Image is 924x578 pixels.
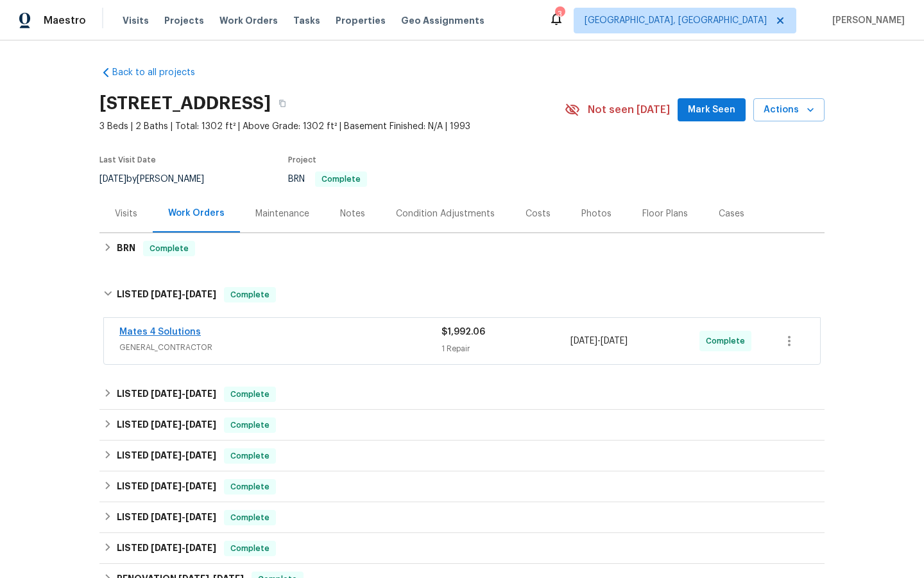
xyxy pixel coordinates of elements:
div: by [PERSON_NAME] [99,171,219,187]
span: - [151,451,216,460]
div: Notes [340,207,365,220]
span: Tasks [293,16,320,25]
span: Complete [316,175,366,183]
span: Last Visit Date [99,156,156,164]
a: Mates 4 Solutions [119,328,201,337]
span: [DATE] [185,389,216,398]
span: - [151,512,216,521]
div: LISTED [DATE]-[DATE]Complete [99,441,825,471]
span: Not seen [DATE] [588,103,670,116]
span: - [151,290,216,299]
div: Costs [526,207,551,220]
span: [DATE] [151,389,182,398]
span: [GEOGRAPHIC_DATA], [GEOGRAPHIC_DATA] [585,14,767,27]
span: Mark Seen [688,102,735,118]
span: Complete [225,419,275,432]
h2: [STREET_ADDRESS] [99,97,271,110]
span: [DATE] [185,543,216,552]
span: [DATE] [185,482,216,491]
div: Floor Plans [642,207,688,220]
button: Actions [753,98,825,122]
span: [PERSON_NAME] [827,14,905,27]
div: LISTED [DATE]-[DATE]Complete [99,274,825,315]
a: Back to all projects [99,66,223,79]
span: Complete [225,388,275,401]
div: BRN Complete [99,233,825,264]
button: Copy Address [271,92,294,115]
span: Complete [225,288,275,301]
span: [DATE] [151,451,182,460]
div: Maintenance [255,207,309,220]
div: Photos [581,207,612,220]
h6: LISTED [117,479,216,495]
div: LISTED [DATE]-[DATE]Complete [99,502,825,533]
span: Properties [336,14,386,27]
span: $1,992.06 [441,328,485,337]
span: [DATE] [99,175,126,184]
span: [DATE] [151,512,182,521]
div: Condition Adjustments [396,207,495,220]
span: [DATE] [185,290,216,299]
span: Actions [764,102,814,118]
h6: LISTED [117,510,216,525]
div: 3 [555,8,564,21]
span: [DATE] [151,290,182,299]
span: Complete [225,450,275,462]
h6: LISTED [117,287,216,302]
span: Maestro [44,14,86,27]
span: Complete [225,542,275,555]
div: LISTED [DATE]-[DATE]Complete [99,533,825,564]
span: - [151,482,216,491]
h6: LISTED [117,387,216,402]
span: [DATE] [601,337,628,346]
span: [DATE] [570,337,597,346]
span: Geo Assignments [401,14,484,27]
span: [DATE] [185,512,216,521]
span: Work Orders [219,14,278,27]
span: BRN [288,175,367,184]
span: Complete [706,335,750,347]
h6: LISTED [117,448,216,464]
span: 3 Beds | 2 Baths | Total: 1302 ft² | Above Grade: 1302 ft² | Basement Finished: N/A | 1993 [99,120,565,133]
div: LISTED [DATE]-[DATE]Complete [99,471,825,502]
span: Projects [164,14,204,27]
span: Complete [225,480,275,493]
span: GENERAL_CONTRACTOR [119,341,441,354]
span: [DATE] [185,420,216,429]
div: LISTED [DATE]-[DATE]Complete [99,410,825,441]
div: Cases [719,207,744,220]
span: - [151,420,216,429]
span: [DATE] [151,420,182,429]
div: LISTED [DATE]-[DATE]Complete [99,379,825,410]
h6: LISTED [117,541,216,556]
span: - [570,335,628,347]
h6: BRN [117,241,135,256]
span: Visits [123,14,149,27]
span: [DATE] [151,482,182,491]
div: Visits [115,207,137,220]
div: 1 Repair [441,342,570,355]
span: - [151,543,216,552]
span: [DATE] [185,451,216,460]
button: Mark Seen [678,98,746,122]
span: Complete [225,511,275,524]
span: - [151,389,216,398]
h6: LISTED [117,417,216,433]
span: [DATE] [151,543,182,552]
div: Work Orders [168,207,225,220]
span: Complete [144,242,194,255]
span: Project [288,156,316,164]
